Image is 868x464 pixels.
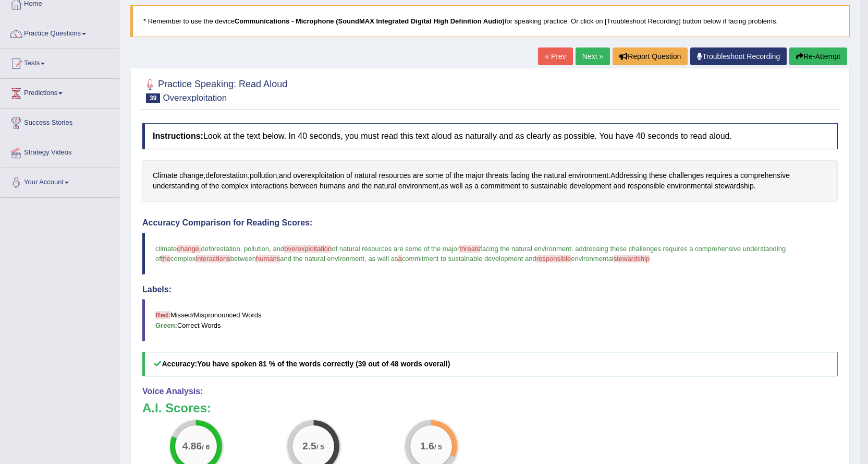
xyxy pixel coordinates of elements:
[230,255,256,263] span: between
[235,17,505,25] b: Communications - Microphone (SoundMAX Integrated Digital High Definition Audio)
[510,170,530,181] span: Click to see word definition
[649,170,667,181] span: Click to see word definition
[205,170,248,181] span: Click to see word definition
[316,443,324,451] small: / 5
[332,245,459,253] span: of natural resources are some of the major
[690,47,787,65] a: Troubleshoot Recording
[789,47,847,65] button: Re-Attempt
[142,123,838,149] h4: Look at the text below. In 40 seconds, you must read this text aloud as naturally and as clearly ...
[182,441,202,452] big: 4.86
[222,181,249,192] span: Click to see word definition
[569,181,611,192] span: Click to see word definition
[256,255,280,263] span: humans
[142,77,287,103] h2: Practice Speaking: Read Aloud
[163,93,227,103] small: Overexploitation
[454,170,463,181] span: Click to see word definition
[379,170,411,181] span: Click to see word definition
[153,132,203,140] b: Instructions:
[538,47,572,65] a: « Prev
[568,170,608,181] span: Click to see word definition
[402,255,536,263] span: commitment to sustainable development and
[155,311,170,319] b: Red:
[170,255,195,263] span: complex
[398,255,401,263] span: a
[532,170,542,181] span: Click to see word definition
[155,245,177,253] span: climate
[1,109,119,135] a: Success Stories
[740,170,790,181] span: Click to see word definition
[398,181,438,192] span: Click to see word definition
[613,181,625,192] span: Click to see word definition
[1,79,119,105] a: Predictions
[348,181,360,192] span: Click to see word definition
[434,443,442,451] small: / 5
[269,245,271,253] span: ,
[459,245,480,253] span: threats
[202,443,210,451] small: / 6
[368,255,398,263] span: as well as
[177,245,201,253] span: change,
[142,352,838,376] h5: Accuracy:
[628,181,665,192] span: Click to see word definition
[734,170,738,181] span: Click to see word definition
[244,245,269,253] span: pollution
[1,138,119,164] a: Strategy Videos
[1,168,119,194] a: Your Account
[290,181,317,192] span: Click to see word definition
[374,181,396,192] span: Click to see word definition
[346,170,352,181] span: Click to see word definition
[486,170,508,181] span: Click to see word definition
[279,170,291,181] span: Click to see word definition
[571,255,614,263] span: environmental
[142,387,838,396] h4: Voice Analysis:
[240,245,242,253] span: ,
[1,19,119,45] a: Practice Questions
[195,255,230,263] span: interactions
[481,181,520,192] span: Click to see word definition
[614,255,650,263] span: stewardship
[201,245,240,253] span: deforestation
[571,245,573,253] span: .
[1,49,119,75] a: Tests
[146,93,160,103] span: 39
[544,170,566,181] span: Click to see word definition
[715,181,754,192] span: Click to see word definition
[130,5,850,37] blockquote: * Remember to use the device for speaking practice. Or click on [Troubleshoot Recording] button b...
[706,170,732,181] span: Click to see word definition
[153,181,199,192] span: Click to see word definition
[522,181,529,192] span: Click to see word definition
[441,181,448,192] span: Click to see word definition
[613,47,688,65] button: Report Question
[142,160,838,202] div: , , , . , .
[450,181,463,192] span: Click to see word definition
[142,285,838,294] h4: Labels:
[445,170,451,181] span: Click to see word definition
[667,181,713,192] span: Click to see word definition
[474,181,479,192] span: Click to see word definition
[466,170,484,181] span: Click to see word definition
[465,181,473,192] span: Click to see word definition
[420,441,434,452] big: 1.6
[142,401,211,415] b: A.I. Scores:
[179,170,203,181] span: Click to see word definition
[250,170,277,181] span: Click to see word definition
[362,181,372,192] span: Click to see word definition
[197,360,450,368] b: You have spoken 81 % of the words correctly (39 out of 48 words overall)
[293,170,344,181] span: Click to see word definition
[576,47,610,65] a: Next »
[273,245,285,253] span: and
[531,181,568,192] span: Click to see word definition
[142,218,838,228] h4: Accuracy Comparison for Reading Scores:
[669,170,704,181] span: Click to see word definition
[354,170,377,181] span: Click to see word definition
[480,245,571,253] span: facing the natural environment
[251,181,288,192] span: Click to see word definition
[201,181,207,192] span: Click to see word definition
[303,441,317,452] big: 2.5
[425,170,443,181] span: Click to see word definition
[155,322,177,329] b: Green:
[413,170,423,181] span: Click to see word definition
[610,170,647,181] span: Click to see word definition
[161,255,170,263] span: the
[153,170,177,181] span: Click to see word definition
